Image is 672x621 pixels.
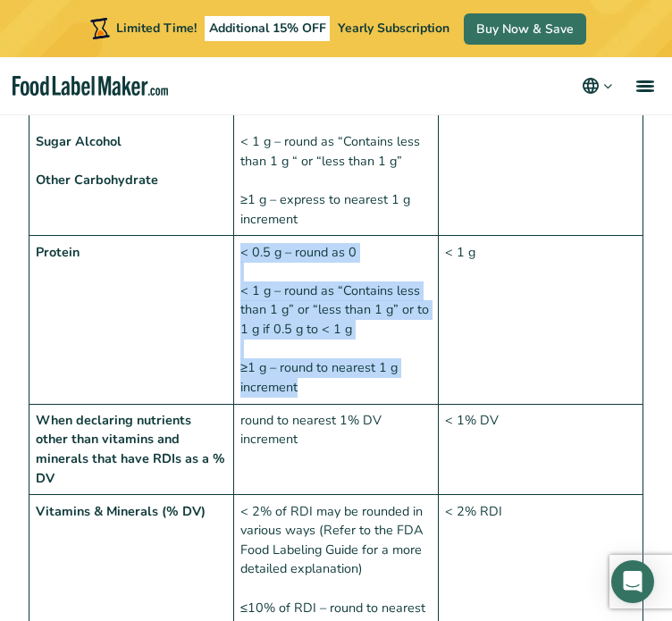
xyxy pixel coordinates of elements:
[116,20,197,37] span: Limited Time!
[615,57,672,114] a: menu
[36,411,225,487] strong: When declaring nutrients other than vitamins and minerals that have RDIs as a % DV
[205,16,331,41] span: Additional 15% OFF
[439,404,643,495] td: < 1% DV
[36,171,158,189] strong: Other Carbohydrate
[338,20,449,37] span: Yearly Subscription
[36,132,122,150] strong: Sugar Alcohol
[234,404,439,495] td: round to nearest 1% DV increment
[234,87,439,236] td: < 0.5 g – round as 0 < 1 g – round as “Contains less than 1 g “ or “less than 1 g” ≥1 g – express...
[464,13,586,45] a: Buy Now & Save
[36,243,80,261] strong: Protein
[234,236,439,404] td: < 0.5 g – round as 0 < 1 g – round as “Contains less than 1 g” or “less than 1 g” or to 1 g if 0....
[439,236,643,404] td: < 1 g
[36,502,206,520] strong: Vitamins & Minerals (% DV)
[611,560,654,603] div: Open Intercom Messenger
[439,87,643,236] td: < 0.5 g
